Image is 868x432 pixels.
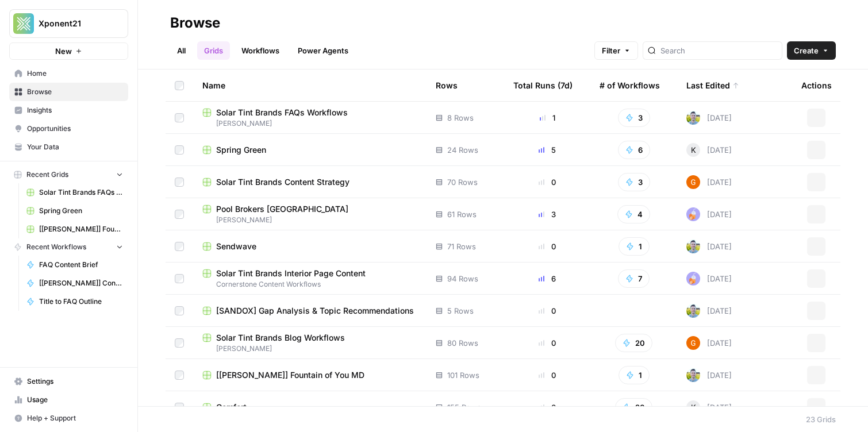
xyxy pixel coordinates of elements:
[513,402,581,413] div: 0
[55,45,72,57] span: New
[447,176,478,188] span: 70 Rows
[686,304,732,318] div: [DATE]
[27,142,123,152] span: Your Data
[660,45,777,56] input: Search
[513,305,581,317] div: 0
[686,272,700,286] img: ly0f5newh3rn50akdwmtp9dssym0
[39,18,108,29] span: Xponent21
[686,272,732,286] div: [DATE]
[447,369,479,381] span: 101 Rows
[513,176,581,188] div: 0
[447,144,478,156] span: 24 Rows
[39,260,123,270] span: FAQ Content Brief
[216,144,266,156] span: Spring Green
[686,368,732,382] div: [DATE]
[21,256,128,274] a: FAQ Content Brief
[686,175,732,189] div: [DATE]
[216,241,256,252] span: Sendwave
[447,305,474,317] span: 5 Rows
[691,144,696,156] span: K
[686,207,732,221] div: [DATE]
[9,138,128,156] a: Your Data
[513,369,581,381] div: 0
[202,144,417,156] a: Spring Green
[202,268,417,290] a: Solar Tint Brands Interior Page ContentCornerstone Content Workflows
[686,240,700,253] img: 7o9iy2kmmc4gt2vlcbjqaas6vz7k
[291,41,355,60] a: Power Agents
[794,45,819,56] span: Create
[513,241,581,252] div: 0
[9,372,128,391] a: Settings
[447,273,478,284] span: 94 Rows
[9,238,128,256] button: Recent Workflows
[21,292,128,311] a: Title to FAQ Outline
[170,41,193,60] a: All
[21,220,128,238] a: [[PERSON_NAME]] Fountain of You MD
[513,112,581,124] div: 1
[27,105,123,115] span: Insights
[617,205,650,223] button: 4
[686,143,732,157] div: [DATE]
[216,268,366,279] span: Solar Tint Brands Interior Page Content
[13,13,34,34] img: Xponent21 Logo
[594,41,638,60] button: Filter
[787,41,836,60] button: Create
[686,207,700,221] img: ly0f5newh3rn50akdwmtp9dssym0
[202,203,417,225] a: Pool Brokers [GEOGRAPHIC_DATA][PERSON_NAME]
[216,305,414,317] span: [SANDOX] Gap Analysis & Topic Recommendations
[618,173,650,191] button: 3
[447,112,474,124] span: 8 Rows
[447,337,478,349] span: 80 Rows
[27,395,123,405] span: Usage
[618,269,650,288] button: 7
[686,175,700,189] img: pwix5m0vnd4oa9kxcotez4co3y0l
[9,101,128,119] a: Insights
[513,209,581,220] div: 3
[27,124,123,134] span: Opportunities
[216,332,345,344] span: Solar Tint Brands Blog Workflows
[202,332,417,354] a: Solar Tint Brands Blog Workflows[PERSON_NAME]
[436,70,458,101] div: Rows
[21,274,128,292] a: [[PERSON_NAME]] Content Gap Analysis
[691,402,696,413] span: K
[216,402,247,413] span: Comfort
[806,414,836,425] div: 23 Grids
[686,111,700,125] img: 7o9iy2kmmc4gt2vlcbjqaas6vz7k
[686,400,732,414] div: [DATE]
[26,169,68,180] span: Recent Grids
[202,369,417,381] a: [[PERSON_NAME]] Fountain of You MD
[39,206,123,216] span: Spring Green
[202,215,417,225] span: [PERSON_NAME]
[618,141,650,159] button: 6
[602,45,620,56] span: Filter
[447,402,481,413] span: 155 Rows
[9,409,128,427] button: Help + Support
[202,402,417,413] a: Comfort
[202,279,417,290] span: Cornerstone Content Workflows
[513,337,581,349] div: 0
[39,224,123,234] span: [[PERSON_NAME]] Fountain of You MD
[447,241,476,252] span: 71 Rows
[600,70,660,101] div: # of Workflows
[27,413,123,423] span: Help + Support
[27,87,123,97] span: Browse
[447,209,477,220] span: 61 Rows
[202,118,417,129] span: [PERSON_NAME]
[619,237,650,256] button: 1
[216,176,349,188] span: Solar Tint Brands Content Strategy
[9,43,128,60] button: New
[619,366,650,384] button: 1
[686,240,732,253] div: [DATE]
[513,273,581,284] div: 6
[686,336,732,350] div: [DATE]
[686,304,700,318] img: 7o9iy2kmmc4gt2vlcbjqaas6vz7k
[9,64,128,83] a: Home
[801,70,832,101] div: Actions
[202,107,417,129] a: Solar Tint Brands FAQs Workflows[PERSON_NAME]
[39,296,123,307] span: Title to FAQ Outline
[686,336,700,350] img: pwix5m0vnd4oa9kxcotez4co3y0l
[39,278,123,288] span: [[PERSON_NAME]] Content Gap Analysis
[235,41,286,60] a: Workflows
[27,68,123,79] span: Home
[9,9,128,38] button: Workspace: Xponent21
